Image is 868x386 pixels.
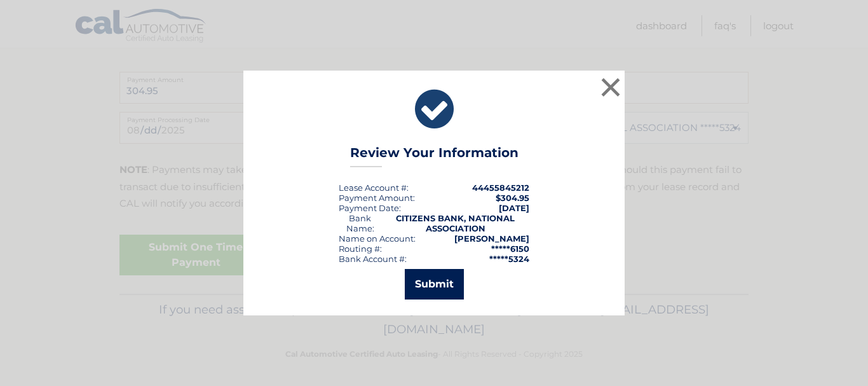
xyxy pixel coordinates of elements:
div: Payment Amount: [339,193,415,203]
button: Submit [405,269,464,300]
strong: [PERSON_NAME] [454,233,529,244]
span: [DATE] [499,203,529,213]
button: × [598,74,623,100]
div: Bank Name: [339,213,381,233]
strong: 44455845212 [472,183,529,193]
strong: CITIZENS BANK, NATIONAL ASSOCIATION [396,213,515,233]
div: Routing #: [339,244,382,254]
h3: Review Your Information [350,145,519,167]
div: Bank Account #: [339,254,407,264]
div: Lease Account #: [339,183,409,193]
span: Payment Date [339,203,399,213]
div: Name on Account: [339,233,416,244]
div: : [339,203,401,213]
span: $304.95 [496,193,529,203]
